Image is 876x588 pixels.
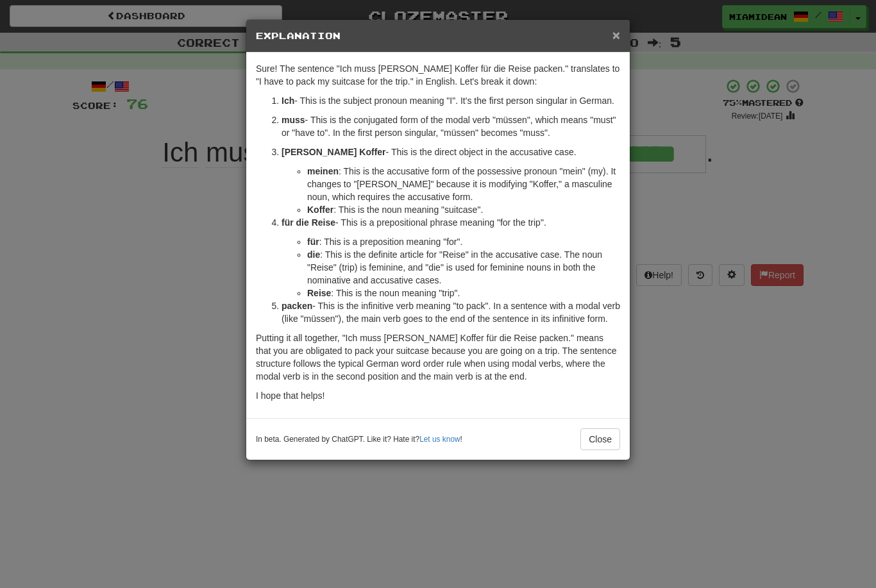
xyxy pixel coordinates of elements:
p: I hope that helps! [256,389,620,402]
button: Close [612,28,620,42]
p: - This is the direct object in the accusative case. [282,146,620,158]
strong: Reise [307,288,331,298]
li: : This is the accusative form of the possessive pronoun "mein" (my). It changes to "[PERSON_NAME]... [307,165,620,203]
small: In beta. Generated by ChatGPT. Like it? Hate it? ! [256,434,462,445]
li: : This is the noun meaning "suitcase". [307,203,620,216]
p: - This is the subject pronoun meaning "I". It's the first person singular in German. [282,94,620,107]
strong: Koffer [307,205,333,215]
h5: Explanation [256,29,620,42]
p: - This is a prepositional phrase meaning "for the trip". [282,216,620,229]
button: Close [580,428,620,450]
p: - This is the infinitive verb meaning "to pack". In a sentence with a modal verb (like "müssen"),... [282,299,620,325]
a: Let us know [419,435,460,444]
strong: muss [282,115,305,125]
strong: packen [282,301,312,311]
strong: [PERSON_NAME] Koffer [282,147,386,157]
strong: die [307,249,320,260]
span: × [612,28,620,42]
strong: meinen [307,166,339,176]
p: Putting it all together, "Ich muss [PERSON_NAME] Koffer für die Reise packen." means that you are... [256,332,620,383]
p: - This is the conjugated form of the modal verb "müssen", which means "must" or "have to". In the... [282,113,620,139]
li: : This is the definite article for "Reise" in the accusative case. The noun "Reise" (trip) is fem... [307,248,620,287]
strong: Ich [282,96,294,106]
p: Sure! The sentence "Ich muss [PERSON_NAME] Koffer für die Reise packen." translates to "I have to... [256,62,620,88]
strong: für [307,237,319,247]
strong: für die Reise [282,217,335,228]
li: : This is a preposition meaning "for". [307,235,620,248]
li: : This is the noun meaning "trip". [307,287,620,299]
